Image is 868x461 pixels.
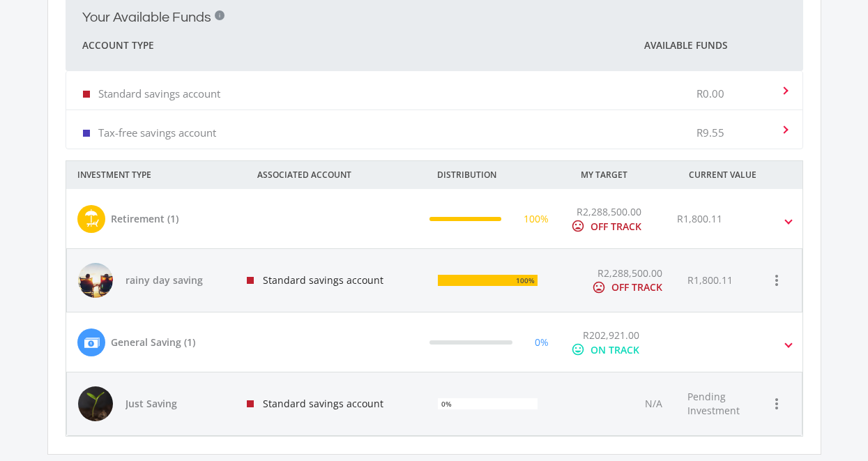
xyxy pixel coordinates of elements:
[677,211,722,226] div: R1,800.11
[125,273,223,287] span: rainy day saving
[570,161,678,189] div: MY TARGET
[66,161,246,189] div: INVESTMENT TYPE
[763,390,791,418] button: more_vert
[535,335,549,349] div: 0%
[66,71,803,149] div: Your Available Funds i Account Type Available Funds
[678,161,821,189] div: CURRENT VALUE
[645,397,662,410] span: N/A
[66,312,802,372] mat-expansion-panel-header: General Saving (1) 0% R202,921.00 mood ON TRACK
[696,86,724,100] p: R0.00
[98,126,216,139] p: Tax-free savings account
[763,266,791,294] button: more_vert
[125,397,223,411] span: Just Saving
[66,372,802,436] div: General Saving (1) 0% R202,921.00 mood ON TRACK
[591,219,641,234] div: OFF TRACK
[66,110,802,149] mat-expansion-panel-header: Tax-free savings account R9.55
[236,372,427,435] div: Standard savings account
[611,280,662,294] div: OFF TRACK
[236,249,427,312] div: Standard savings account
[768,395,785,412] i: more_vert
[246,161,426,189] div: ASSOCIATED ACCOUNT
[577,205,641,218] span: R2,288,500.00
[696,126,724,139] p: R9.55
[111,211,178,226] div: Retirement (1)
[571,342,585,356] i: mood
[524,211,549,226] div: 100%
[66,248,802,312] div: Retirement (1) 100% R2,288,500.00 mood_bad OFF TRACK R1,800.11
[687,390,740,417] span: Pending Investment
[82,37,154,54] span: Account Type
[597,266,662,280] span: R2,288,500.00
[583,328,639,342] span: R202,921.00
[571,219,585,233] i: mood_bad
[111,335,195,349] div: General Saving (1)
[644,38,727,52] span: Available Funds
[512,273,535,287] div: 100%
[438,397,452,411] div: 0%
[66,71,802,109] mat-expansion-panel-header: Standard savings account R0.00
[66,189,802,248] mat-expansion-panel-header: Retirement (1) 100% R2,288,500.00 mood_bad OFF TRACK R1,800.11
[98,86,220,100] p: Standard savings account
[592,280,606,294] i: mood_bad
[687,273,733,287] div: R1,800.11
[82,9,211,26] h2: Your Available Funds
[426,161,570,189] div: DISTRIBUTION
[591,342,639,357] div: ON TRACK
[215,10,224,20] div: i
[768,272,785,289] i: more_vert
